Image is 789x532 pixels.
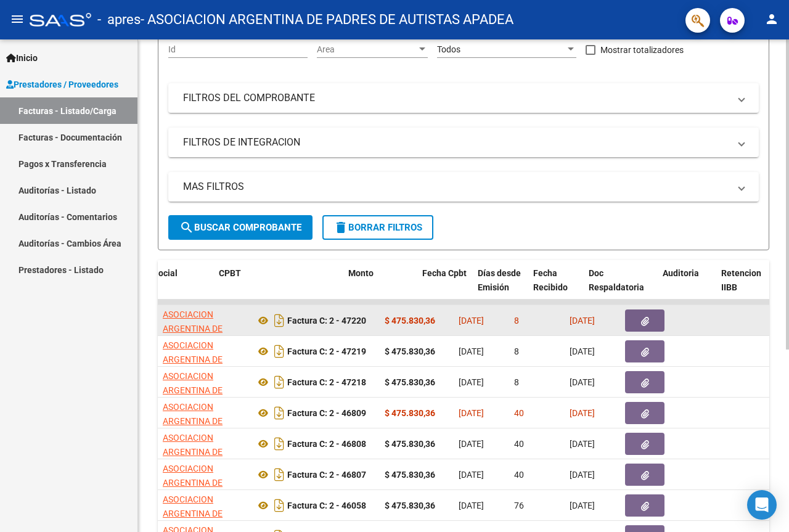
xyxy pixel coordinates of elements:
span: 76 [514,501,524,510]
span: ASOCIACION ARGENTINA DE PADRES DE AUTISTAS APADEA [163,402,235,454]
strong: $ 475.830,36 [385,346,435,356]
span: ASOCIACION ARGENTINA DE PADRES DE AUTISTAS APADEA [163,309,235,361]
span: 8 [514,346,519,356]
span: Días desde Emisión [478,268,521,292]
span: 40 [514,439,524,449]
strong: Factura C: 2 - 47220 [287,316,366,325]
span: Fecha Cpbt [422,268,467,278]
mat-panel-title: FILTROS DE INTEGRACION [183,136,729,149]
span: Inicio [6,51,38,65]
strong: $ 475.830,36 [385,439,435,449]
button: Buscar Comprobante [168,215,313,240]
span: Auditoria [663,268,699,278]
span: Monto [348,268,374,278]
i: Descargar documento [271,465,287,485]
mat-panel-title: MAS FILTROS [183,180,729,194]
datatable-header-cell: Monto [343,260,417,314]
i: Descargar documento [271,372,287,392]
button: Borrar Filtros [322,215,433,240]
strong: Factura C: 2 - 47219 [287,346,366,356]
mat-icon: person [764,12,779,27]
mat-icon: delete [333,220,348,235]
strong: Factura C: 2 - 46807 [287,470,366,480]
mat-expansion-panel-header: FILTROS DE INTEGRACION [168,128,759,157]
span: [DATE] [570,408,595,418]
span: 40 [514,470,524,480]
span: Fecha Recibido [533,268,568,292]
datatable-header-cell: Doc Respaldatoria [584,260,658,314]
strong: $ 475.830,36 [385,316,435,325]
div: Open Intercom Messenger [747,490,777,520]
span: Retencion IIBB [721,268,761,292]
span: ASOCIACION ARGENTINA DE PADRES DE AUTISTAS APADEA [163,464,235,515]
i: Descargar documento [271,311,287,330]
span: Buscar Comprobante [179,222,301,233]
span: [DATE] [459,439,484,449]
span: Todos [437,44,460,54]
span: Area [317,44,417,55]
strong: Factura C: 2 - 46809 [287,408,366,418]
div: 30681510741 [163,400,245,426]
span: [DATE] [570,439,595,449]
span: ASOCIACION ARGENTINA DE PADRES DE AUTISTAS APADEA [163,340,235,392]
datatable-header-cell: Días desde Emisión [473,260,528,314]
span: [DATE] [570,501,595,510]
span: [DATE] [570,470,595,480]
span: [DATE] [459,408,484,418]
i: Descargar documento [271,342,287,361]
span: [DATE] [570,377,595,387]
span: ASOCIACION ARGENTINA DE PADRES DE AUTISTAS APADEA [163,433,235,485]
strong: $ 475.830,36 [385,377,435,387]
mat-icon: menu [10,12,25,27]
span: - ASOCIACION ARGENTINA DE PADRES DE AUTISTAS APADEA [141,6,513,33]
datatable-header-cell: Retencion IIBB [716,260,766,314]
span: 8 [514,377,519,387]
div: 30681510741 [163,431,245,457]
mat-panel-title: FILTROS DEL COMPROBANTE [183,91,729,105]
div: 30681510741 [163,308,245,334]
i: Descargar documento [271,403,287,423]
span: Doc Respaldatoria [589,268,644,292]
span: Borrar Filtros [333,222,422,233]
datatable-header-cell: Razón Social [121,260,214,314]
span: 40 [514,408,524,418]
span: ASOCIACION ARGENTINA DE PADRES DE AUTISTAS APADEA [163,371,235,423]
strong: Factura C: 2 - 46058 [287,501,366,510]
datatable-header-cell: CPBT [214,260,343,314]
datatable-header-cell: Fecha Recibido [528,260,584,314]
i: Descargar documento [271,496,287,515]
datatable-header-cell: Auditoria [658,260,716,314]
div: 30681510741 [163,338,245,364]
mat-expansion-panel-header: MAS FILTROS [168,172,759,202]
i: Descargar documento [271,434,287,454]
span: CPBT [219,268,241,278]
strong: Factura C: 2 - 46808 [287,439,366,449]
span: [DATE] [459,377,484,387]
span: [DATE] [459,470,484,480]
strong: Factura C: 2 - 47218 [287,377,366,387]
span: [DATE] [570,316,595,325]
div: 30681510741 [163,369,245,395]
mat-expansion-panel-header: FILTROS DEL COMPROBANTE [168,83,759,113]
span: [DATE] [459,346,484,356]
span: [DATE] [570,346,595,356]
div: 30681510741 [163,462,245,488]
strong: $ 475.830,36 [385,408,435,418]
div: 30681510741 [163,493,245,518]
datatable-header-cell: Fecha Cpbt [417,260,473,314]
mat-icon: search [179,220,194,235]
span: [DATE] [459,316,484,325]
strong: $ 475.830,36 [385,501,435,510]
span: 8 [514,316,519,325]
span: Prestadores / Proveedores [6,78,118,91]
strong: $ 475.830,36 [385,470,435,480]
span: - apres [97,6,141,33]
span: [DATE] [459,501,484,510]
span: Mostrar totalizadores [600,43,684,57]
